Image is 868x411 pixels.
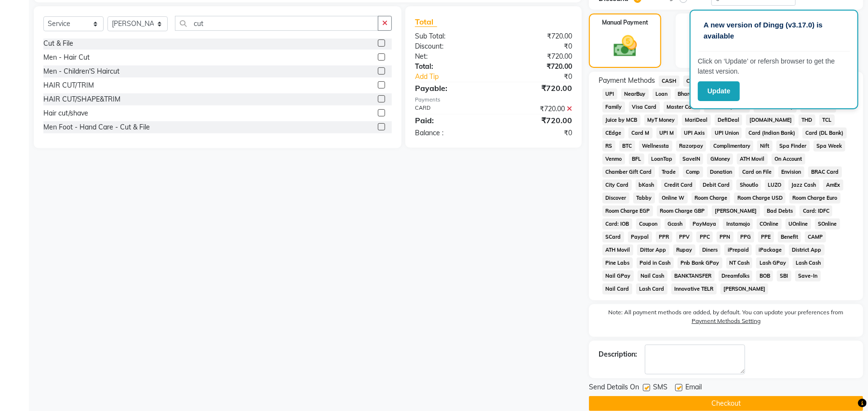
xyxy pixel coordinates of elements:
[777,270,791,282] span: SBI
[408,31,494,41] div: Sub Total:
[589,382,639,394] span: Send Details On
[508,72,579,82] div: ₹0
[814,141,845,152] span: Spa Week
[599,308,854,329] label: Note: All payment methods are added, by default. You can update your preferences from
[805,231,826,243] span: CAMP
[756,244,785,256] span: iPackage
[715,115,743,126] span: DefiDeal
[789,244,825,256] span: District App
[698,56,850,77] p: Click on ‘Update’ or refersh browser to get the latest version.
[602,193,629,204] span: Discover
[737,231,754,243] span: PPG
[602,89,617,100] span: UPI
[676,141,707,152] span: Razorpay
[628,231,652,243] span: Paypal
[494,41,579,51] div: ₹0
[602,231,624,243] span: SCard
[696,231,713,243] span: PPC
[682,115,711,126] span: MariDeal
[43,108,88,118] div: Hair cut/shave
[602,257,633,269] span: Pine Labs
[704,20,844,41] p: A new version of Dingg (v3.17.0) is available
[494,104,579,114] div: ₹720.00
[823,180,843,191] span: AmEx
[408,51,494,62] div: Net:
[664,102,700,113] span: Master Card
[665,218,686,230] span: Gcash
[661,180,696,191] span: Credit Card
[815,218,840,230] span: SOnline
[800,205,832,217] span: Card: IDFC
[788,180,819,191] span: Jazz Cash
[719,270,753,282] span: Dreamfolks
[678,257,722,269] span: Pnb Bank GPay
[43,39,73,49] div: Cut & File
[776,141,810,152] span: Spa Finder
[494,128,579,138] div: ₹0
[636,283,668,295] span: Lash Card
[772,154,805,165] span: On Account
[802,128,847,139] span: Card (DL Bank)
[602,115,641,126] span: Juice by MCB
[685,382,702,394] span: Email
[494,82,579,94] div: ₹720.00
[494,62,579,72] div: ₹720.00
[756,270,773,282] span: BOB
[778,231,801,243] span: Benefit
[648,154,676,165] span: LoanTap
[599,76,655,86] span: Payment Methods
[43,52,90,63] div: Men - Hair Cut
[819,115,835,126] span: TCL
[602,205,653,217] span: Room Charge EGP
[717,231,734,243] span: PPN
[680,154,704,165] span: SaveIN
[789,193,841,204] span: Room Charge Euro
[726,257,753,269] span: NT Cash
[698,81,740,101] button: Update
[757,218,782,230] span: COnline
[778,167,804,178] span: Envision
[681,128,708,139] span: UPI Axis
[602,180,632,191] span: City Card
[653,89,671,100] span: Loan
[746,128,799,139] span: Card (Indian Bank)
[707,167,735,178] span: Donation
[724,244,752,256] span: iPrepaid
[408,62,494,72] div: Total:
[737,154,768,165] span: ATH Movil
[671,283,717,295] span: Innovative TELR
[43,80,94,90] div: HAIR CUT/TRIM
[765,180,785,191] span: LUZO
[602,167,655,178] span: Chamber Gift Card
[671,270,715,282] span: BANKTANSFER
[721,283,769,295] span: [PERSON_NAME]
[736,180,761,191] span: Shoutlo
[602,283,632,295] span: Nail Card
[629,154,644,165] span: BFL
[43,122,150,132] div: Men Foot - Hand Care - Cut & File
[639,141,672,152] span: Wellnessta
[602,128,625,139] span: CEdge
[415,17,437,27] span: Total
[494,31,579,41] div: ₹720.00
[408,41,494,51] div: Discount:
[711,128,742,139] span: UPI Union
[43,94,120,104] div: HAIR CUT/SHAPE&TRIM
[659,167,679,178] span: Trade
[734,193,786,204] span: Room Charge USD
[659,76,680,87] span: CASH
[690,218,720,230] span: PayMaya
[633,193,655,204] span: Tabby
[764,205,796,217] span: Bad Debts
[602,141,615,152] span: RS
[494,115,579,126] div: ₹720.00
[692,193,731,204] span: Room Charge
[707,154,733,165] span: GMoney
[408,104,494,114] div: CARD
[786,218,811,230] span: UOnline
[692,317,761,325] label: Payment Methods Setting
[712,205,760,217] span: [PERSON_NAME]
[636,218,661,230] span: Coupon
[656,128,677,139] span: UPI M
[602,18,648,27] label: Manual Payment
